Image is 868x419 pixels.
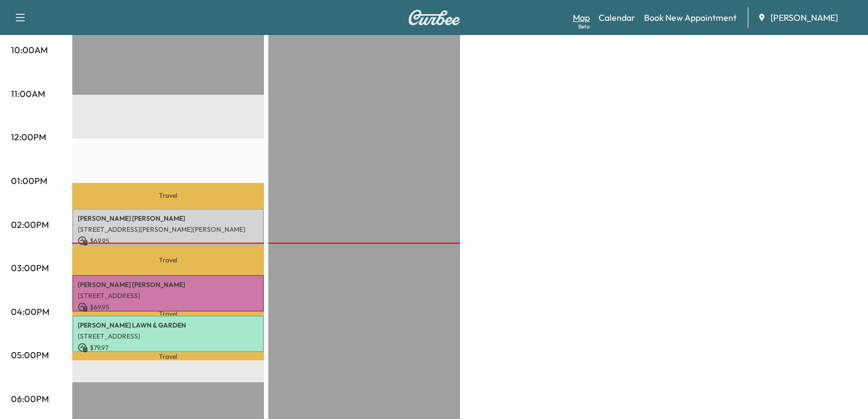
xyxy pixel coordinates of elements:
p: 11:00AM [11,87,45,100]
p: [PERSON_NAME] [PERSON_NAME] [78,214,258,223]
p: $ 79.97 [78,343,258,353]
p: 05:00PM [11,348,49,361]
p: [STREET_ADDRESS] [78,332,258,341]
p: [STREET_ADDRESS][PERSON_NAME][PERSON_NAME] [78,225,258,234]
p: Travel [72,312,264,315]
p: 12:00PM [11,130,46,144]
p: 04:00PM [11,305,49,318]
p: [STREET_ADDRESS] [78,291,258,300]
p: [PERSON_NAME] LAWN & GARDEN [78,321,258,330]
p: 02:00PM [11,218,49,231]
a: Calendar [599,11,635,24]
p: Travel [72,183,264,209]
p: 10:00AM [11,43,48,56]
p: 06:00PM [11,392,49,405]
a: MapBeta [573,11,590,24]
p: 01:00PM [11,174,47,187]
p: $ 69.95 [78,236,258,246]
p: 03:00PM [11,261,49,274]
p: [PERSON_NAME] [PERSON_NAME] [78,280,258,289]
p: Travel [72,245,264,275]
span: [PERSON_NAME] [771,11,838,24]
div: Beta [578,22,590,31]
a: Book New Appointment [644,11,737,24]
p: Travel [72,352,264,360]
img: Curbee Logo [408,10,461,25]
p: $ 69.95 [78,302,258,312]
